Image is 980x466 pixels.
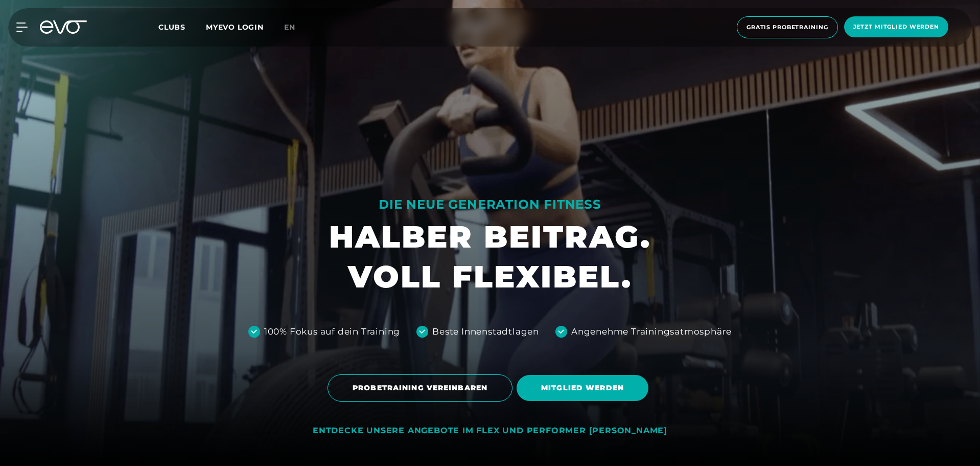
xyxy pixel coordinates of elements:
span: Clubs [158,23,185,32]
a: Gratis Probetraining [734,16,841,38]
div: Beste Innenstadtlagen [432,325,539,339]
a: Jetzt Mitglied werden [841,16,951,38]
span: MITGLIED WERDEN [541,383,624,393]
span: Jetzt Mitglied werden [853,23,939,31]
span: Gratis Probetraining [746,23,828,32]
span: PROBETRAINING VEREINBAREN [353,383,487,393]
div: Angenehme Trainingsatmosphäre [571,325,732,339]
a: Clubs [158,22,206,32]
div: ENTDECKE UNSERE ANGEBOTE IM FLEX UND PERFORMER [PERSON_NAME] [313,426,667,436]
div: DIE NEUE GENERATION FITNESS [329,196,651,213]
a: MITGLIED WERDEN [517,367,652,409]
span: en [284,23,295,32]
h1: HALBER BEITRAG. VOLL FLEXIBEL. [329,217,651,297]
a: PROBETRAINING VEREINBAREN [328,367,517,409]
a: MYEVO LOGIN [206,23,264,32]
a: en [284,21,308,33]
div: 100% Fokus auf dein Training [264,325,400,339]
